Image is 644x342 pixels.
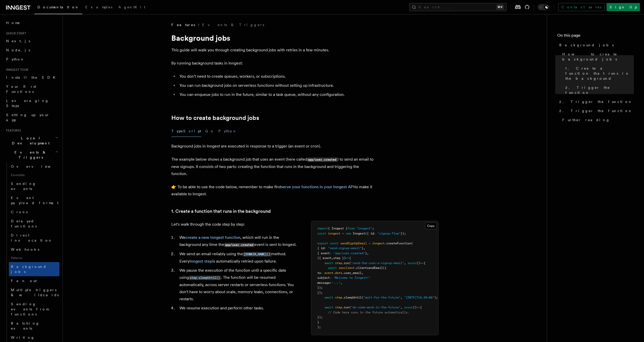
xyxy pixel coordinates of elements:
span: "send-signup-email" [328,246,362,250]
span: Overview [11,164,63,168]
code: app/user.created [224,243,254,247]
span: { [420,306,422,309]
a: serve your functions in your Inngest API [281,184,355,189]
span: => [417,306,420,309]
a: Contact sales [558,3,605,11]
code: [DOMAIN_NAME]() [243,252,271,256]
span: await [324,306,333,309]
span: => [346,256,349,260]
a: Your first Functions [4,82,59,96]
span: { [424,261,425,265]
span: async [408,261,417,265]
a: Overview [9,162,59,171]
span: sesclient [339,266,355,270]
span: step [335,296,342,299]
span: sendSignUpEmail [340,242,367,245]
span: } [362,246,363,250]
span: const [330,242,339,245]
span: Further reading [562,117,610,122]
span: { id [317,246,324,250]
a: Background jobs [557,40,634,50]
span: "signup-flow" [378,232,401,235]
a: Delayed functions [9,217,59,231]
a: Further reading [560,115,634,124]
span: Python [6,57,25,61]
span: inngest [328,232,340,235]
span: = [342,232,344,235]
span: new [346,232,351,235]
span: , [401,296,402,299]
span: Delayed functions [11,219,37,228]
span: { event [317,251,330,255]
span: "do-some-work-in-the-future" [351,306,401,309]
span: () [413,306,417,309]
span: : [374,232,376,235]
span: .createFunction [385,242,411,245]
span: "app/user.created" [333,251,365,255]
span: Setting up your app [6,113,50,122]
li: You don't need to create queues, workers, or subscriptions. [178,73,374,80]
code: step.sleepUntil() [189,276,221,280]
h1: Background jobs [171,33,374,42]
button: Search...⌘K [409,3,507,11]
p: By running background tasks in Inngest: [171,60,374,67]
span: await [324,296,333,299]
span: Background jobs [11,265,47,274]
span: .user_email [342,271,362,275]
span: ); [317,325,321,329]
button: Toggle dark mode [538,4,550,10]
span: Events & Triggers [4,150,55,160]
a: Python [4,55,59,64]
span: Crons [11,210,28,214]
span: : [330,276,331,280]
a: Event payload format [9,193,59,207]
span: Fan out [11,279,37,283]
span: Sending events [11,182,36,191]
a: Multiple triggers & wildcards [9,285,59,300]
span: // Code here runs in the future automatically. [328,311,409,314]
span: Essentials [9,171,59,179]
span: const [317,232,326,235]
a: 2. Trigger the function [563,83,634,97]
span: Batching events [11,321,39,330]
a: 1. Create a function that runs in the background [563,64,634,83]
span: .clientsendEmail [355,266,383,270]
span: , [331,256,333,260]
span: : [330,251,331,255]
a: Next.js [4,36,59,46]
span: , [362,271,363,275]
a: 1. Create a function that runs in the background [171,208,271,215]
span: ; [372,227,374,230]
p: This guide will walk you through creating background jobs with retries in a few minutes. [171,47,374,54]
span: Features [171,22,195,27]
a: Inngest step [190,259,212,264]
span: step [335,261,342,265]
li: We send an email reliably using the method. Every is automatically retried upon failure. [178,250,299,265]
span: Direct invocation [11,233,52,242]
span: await [324,261,333,265]
span: ( [349,306,351,309]
button: Python [218,125,237,137]
li: We , which will run in the background any time the event is sent to Inngest. [178,234,299,248]
span: Next.js [6,39,30,43]
span: await [328,266,337,270]
span: . [333,271,335,275]
h4: On this page [557,32,634,40]
span: { [349,256,351,260]
span: Inngest [353,232,365,235]
span: message: [317,281,331,285]
span: }); [317,291,323,294]
p: 👉 To be able to use the code below, remember to make first to make it available to Inngest. [171,183,374,198]
span: Inngest tour [4,68,28,72]
button: TypeScript [171,125,201,137]
span: { Inngest } [328,227,347,230]
span: How to create background jobs [562,52,634,62]
span: step [335,306,342,309]
span: Documentation [37,5,79,9]
a: Leveraging Steps [4,96,59,110]
span: AgentKit [118,5,145,9]
span: .run [342,261,349,265]
span: "inngest" [356,227,372,230]
button: Go [205,125,214,137]
span: ); [434,296,438,299]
